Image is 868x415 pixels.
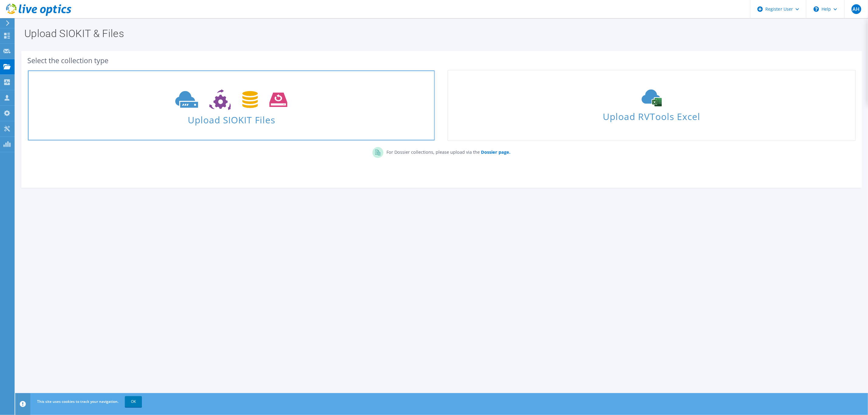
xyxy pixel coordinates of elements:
[27,70,435,141] a: Upload SIOKIT Files
[448,108,855,122] span: Upload RVTools Excel
[480,149,510,155] a: Dossier page.
[481,149,510,155] b: Dossier page.
[383,147,510,156] p: For Dossier collections, please upload via the
[814,6,819,12] svg: \n
[852,4,861,14] span: AH
[28,111,435,125] span: Upload SIOKIT Files
[24,28,856,39] h1: Upload SIOKIT & Files
[37,399,118,404] span: This site uses cookies to track your navigation.
[27,57,856,64] div: Select the collection type
[448,70,856,141] a: Upload RVTools Excel
[125,396,142,407] a: OK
